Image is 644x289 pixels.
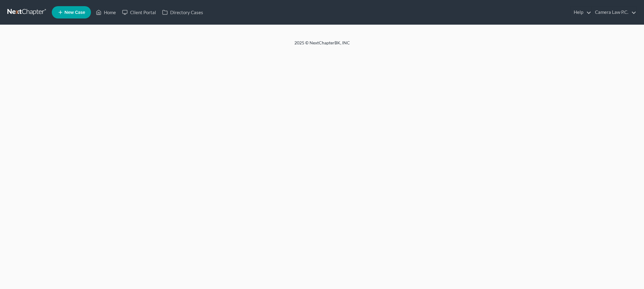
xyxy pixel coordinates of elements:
[52,6,91,18] new-legal-case-button: New Case
[93,7,119,18] a: Home
[146,40,498,51] div: 2025 © NextChapterBK, INC
[592,7,636,18] a: Camera Law P.C.
[159,7,206,18] a: Directory Cases
[119,7,159,18] a: Client Portal
[571,7,591,18] a: Help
